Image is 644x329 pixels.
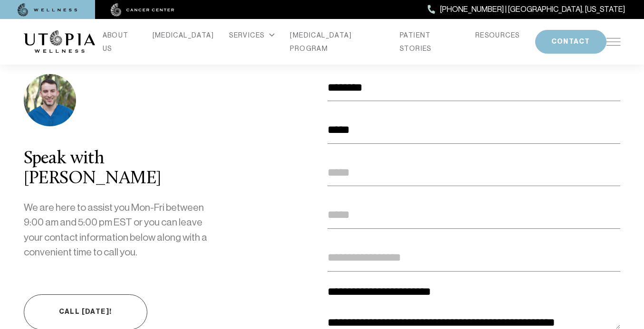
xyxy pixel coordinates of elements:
a: [MEDICAL_DATA] PROGRAM [290,28,384,55]
button: CONTACT [535,30,606,54]
a: RESOURCES [475,28,520,42]
div: SERVICES [229,28,275,42]
img: photo [24,74,76,126]
a: PATIENT STORIES [400,28,460,55]
a: ABOUT US [103,28,137,55]
a: [PHONE_NUMBER] | [GEOGRAPHIC_DATA], [US_STATE] [428,3,625,16]
a: [MEDICAL_DATA] [153,28,214,42]
span: [PHONE_NUMBER] | [GEOGRAPHIC_DATA], [US_STATE] [440,3,625,16]
p: We are here to assist you Mon-Fri between 9:00 am and 5:00 pm EST or you can leave your contact i... [24,200,215,260]
div: Speak with [PERSON_NAME] [24,149,215,189]
img: cancer center [111,3,174,17]
img: logo [24,30,95,53]
img: wellness [18,3,77,17]
img: icon-hamburger [606,38,621,46]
